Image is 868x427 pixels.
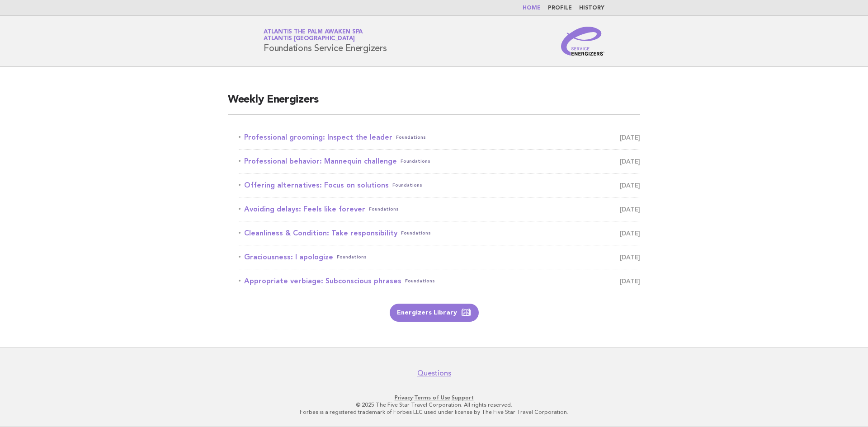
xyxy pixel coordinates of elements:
[157,394,711,401] p: · ·
[620,131,640,144] span: [DATE]
[239,131,640,144] a: Professional grooming: Inspect the leaderFoundations [DATE]
[239,203,640,216] a: Avoiding delays: Feels like foreverFoundations [DATE]
[452,394,474,401] a: Support
[239,251,640,263] a: Graciousness: I apologizeFoundations [DATE]
[390,304,479,322] a: Energizers Library
[620,275,640,287] span: [DATE]
[620,155,640,168] span: [DATE]
[337,251,367,263] span: Foundations
[620,179,640,192] span: [DATE]
[239,275,640,287] a: Appropriate verbiage: Subconscious phrasesFoundations [DATE]
[264,29,363,42] a: Atlantis The Palm Awaken SpaAtlantis [GEOGRAPHIC_DATA]
[239,227,640,239] a: Cleanliness & Condition: Take responsibilityFoundations [DATE]
[620,251,640,263] span: [DATE]
[264,36,355,42] span: Atlantis [GEOGRAPHIC_DATA]
[395,394,413,401] a: Privacy
[620,203,640,216] span: [DATE]
[579,5,604,11] a: History
[523,5,541,11] a: Home
[264,29,387,53] h1: Foundations Service Energizers
[369,203,399,216] span: Foundations
[561,27,604,56] img: Service Energizers
[414,394,450,401] a: Terms of Use
[239,155,640,168] a: Professional behavior: Mannequin challengeFoundations [DATE]
[239,179,640,192] a: Offering alternatives: Focus on solutionsFoundations [DATE]
[392,179,422,192] span: Foundations
[396,131,426,144] span: Foundations
[548,5,572,11] a: Profile
[157,401,711,408] p: © 2025 The Five Star Travel Corporation. All rights reserved.
[417,369,451,378] a: Questions
[157,408,711,416] p: Forbes is a registered trademark of Forbes LLC used under license by The Five Star Travel Corpora...
[405,275,435,287] span: Foundations
[620,227,640,239] span: [DATE]
[401,227,431,239] span: Foundations
[228,93,640,115] h2: Weekly Energizers
[401,155,430,168] span: Foundations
